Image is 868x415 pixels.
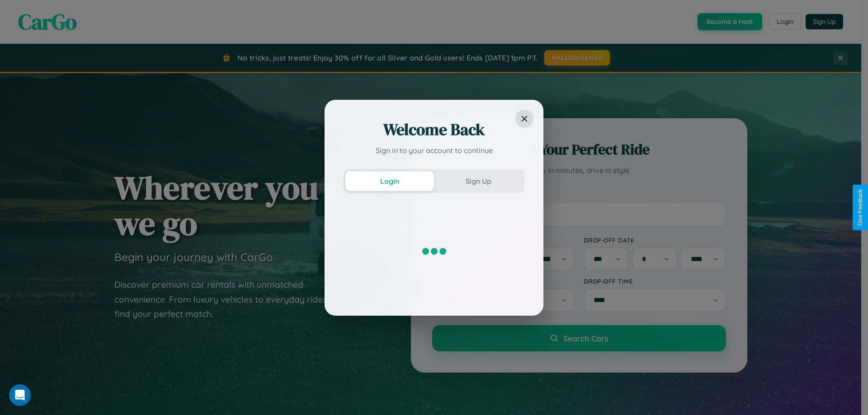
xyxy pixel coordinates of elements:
button: Login [345,171,434,191]
h2: Welcome Back [344,119,524,140]
div: Give Feedback [857,189,863,226]
iframe: Intercom live chat [9,384,31,406]
p: Sign in to your account to continue [344,145,524,156]
button: Sign Up [434,171,523,191]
